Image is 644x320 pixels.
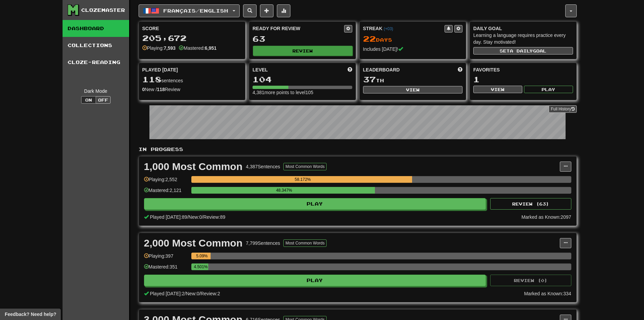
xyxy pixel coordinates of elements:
a: Dashboard [63,20,129,37]
strong: 0 [142,87,145,92]
span: / [187,214,189,220]
div: th [363,75,463,84]
div: 1,000 Most Common [144,162,243,172]
div: 4,387 Sentences [246,163,280,170]
button: Most Common Words [283,239,327,247]
div: 205,672 [142,34,242,42]
span: Français / English [163,8,228,14]
span: New: 0 [189,214,202,220]
span: 37 [363,74,376,84]
button: View [473,86,522,93]
a: Full History [549,105,576,113]
span: Level [253,66,268,73]
span: New: 0 [186,291,199,296]
div: 4,381 more points to level 105 [253,89,352,96]
span: Played [DATE]: 89 [150,214,187,220]
span: This week in points, UTC [458,66,462,73]
button: On [81,96,96,104]
button: More stats [277,4,290,17]
button: Seta dailygoal [473,47,573,55]
div: 2,000 Most Common [144,238,243,248]
button: Play [144,275,486,286]
a: Cloze-Reading [63,54,129,71]
div: Daily Goal [473,25,573,32]
div: 5.09% [193,253,211,259]
span: a daily [510,48,533,53]
span: / [185,291,186,296]
div: Playing: 397 [144,253,188,264]
div: 4.501% [193,263,208,270]
span: Played [DATE]: 2 [150,291,184,296]
strong: 118 [157,87,165,92]
div: Favorites [473,66,573,73]
span: Leaderboard [363,66,400,73]
div: Includes [DATE]! [363,46,463,52]
div: Dark Mode [68,88,124,94]
div: 63 [253,35,352,43]
div: Learning a language requires practice every day. Stay motivated! [473,32,573,45]
span: / [202,214,203,220]
div: Clozemaster [81,7,125,14]
button: Add sentence to collection [260,4,273,17]
button: Off [96,96,111,104]
span: 118 [142,74,162,84]
div: 104 [253,75,352,84]
div: Marked as Known: 2097 [521,214,571,220]
button: Play [144,198,486,210]
div: Mastered: 351 [144,263,188,275]
button: Review (63) [490,198,571,210]
div: 1 [473,75,573,84]
button: Review (0) [490,275,571,286]
div: 48.347% [193,187,375,194]
div: Score [142,25,242,32]
div: Playing: 2,552 [144,176,188,187]
span: Played [DATE] [142,66,178,73]
div: Playing: [142,45,176,51]
div: 58.172% [193,176,412,183]
button: Review [253,46,353,56]
div: Ready for Review [253,25,344,32]
button: Play [524,86,573,93]
div: Streak [363,25,445,32]
button: Français/English [139,4,240,17]
button: View [363,86,463,93]
button: Search sentences [243,4,257,17]
p: In Progress [139,146,577,153]
div: Marked as Known: 334 [524,290,571,297]
div: Mastered: [179,45,216,51]
span: Open feedback widget [5,311,56,318]
div: Day s [363,35,463,43]
strong: 6,951 [205,45,217,51]
span: / [199,291,200,296]
div: 7,799 Sentences [246,240,280,247]
span: Review: 89 [203,214,225,220]
div: Mastered: 2,121 [144,187,188,198]
span: Review: 2 [200,291,220,296]
button: Most Common Words [283,163,327,170]
span: 22 [363,34,376,43]
div: New / Review [142,86,242,93]
span: Score more points to level up [348,66,352,73]
a: Collections [63,37,129,54]
a: (+03) [384,26,393,31]
strong: 7,593 [164,45,175,51]
div: sentences [142,75,242,84]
